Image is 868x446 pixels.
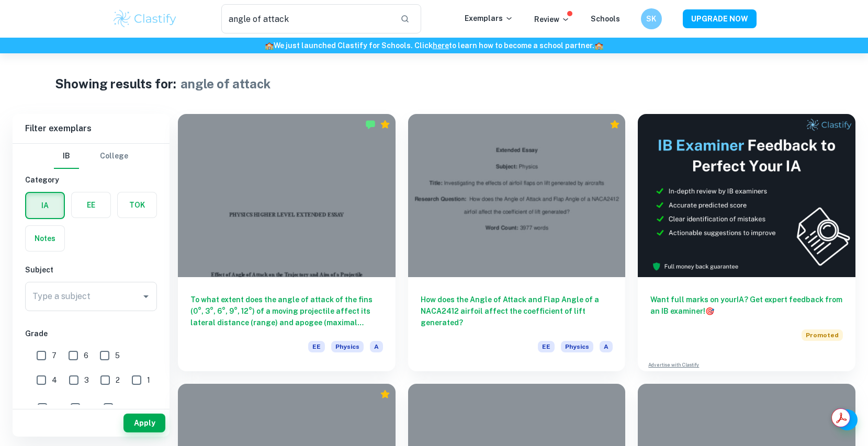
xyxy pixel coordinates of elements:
[648,361,699,369] a: Advertise with Clastify
[638,114,855,277] img: Thumbnail
[72,192,110,218] button: EE
[52,350,57,361] span: 7
[610,119,620,130] div: Premium
[54,144,128,169] div: Filter type choice
[370,341,383,352] span: A
[638,114,855,371] a: Want full marks on yourIA? Get expert feedback from an IB examiner!PromotedAdvertise with Clastify
[116,374,120,386] span: 2
[118,192,156,218] button: TOK
[380,389,390,399] div: Premium
[26,193,64,218] button: IA
[365,119,376,130] img: Marked
[538,341,555,352] span: EE
[26,226,64,251] button: Notes
[25,174,157,186] h6: Category
[683,9,757,28] button: UPGRADE NOW
[408,114,626,371] a: How does the Angle of Attack and Flap Angle of a NACA2412 airfoil affect the coefficient of lift ...
[178,114,396,371] a: To what extent does the angle of attack of the fins (0°, 3°, 6°, 9°, 12°) of a moving projectile ...
[147,374,150,386] span: 1
[119,402,124,414] span: C
[112,8,178,29] img: Clastify logo
[53,402,58,414] span: A
[221,4,392,33] input: Search for any exemplars...
[181,74,270,93] h1: angle of attack
[190,294,383,328] h6: To what extent does the angle of attack of the fins (0°, 3°, 6°, 9°, 12°) of a moving projectile ...
[641,8,662,29] button: SK
[2,40,866,51] h6: We just launched Clastify for Schools. Click to learn how to become a school partner.
[561,341,593,352] span: Physics
[123,414,165,432] button: Apply
[421,294,613,328] h6: How does the Angle of Attack and Flap Angle of a NACA2412 airfoil affect the coefficient of lift ...
[591,15,620,23] a: Schools
[308,341,325,352] span: EE
[84,350,88,361] span: 6
[54,144,79,169] button: IB
[100,144,128,169] button: College
[13,114,170,143] h6: Filter exemplars
[84,374,89,386] span: 3
[265,41,274,50] span: 🏫
[534,14,570,25] p: Review
[802,329,843,341] span: Promoted
[86,402,91,414] span: B
[25,328,157,339] h6: Grade
[433,41,449,50] a: here
[52,374,57,386] span: 4
[380,119,390,130] div: Premium
[25,264,157,276] h6: Subject
[650,294,843,317] h6: Want full marks on your IA ? Get expert feedback from an IB examiner!
[55,74,176,93] h1: Showing results for:
[645,13,657,25] h6: SK
[600,341,613,352] span: A
[139,289,153,304] button: Open
[115,350,120,361] span: 5
[465,13,513,24] p: Exemplars
[705,307,714,315] span: 🎯
[594,41,603,50] span: 🏫
[331,341,364,352] span: Physics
